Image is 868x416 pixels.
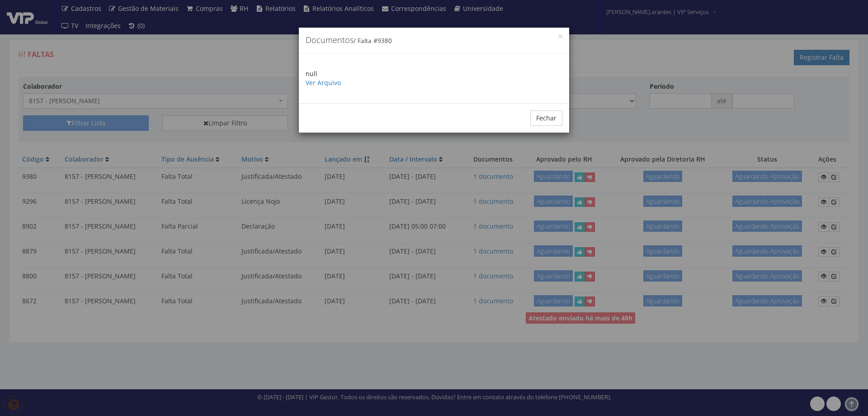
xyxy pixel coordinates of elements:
p: null [306,69,562,87]
a: Ver Arquivo [306,78,341,87]
span: 9380 [377,37,392,45]
button: Close [558,34,562,38]
h4: Documentos [306,34,562,46]
small: / Falta # [354,37,392,45]
button: Fechar [530,110,562,126]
